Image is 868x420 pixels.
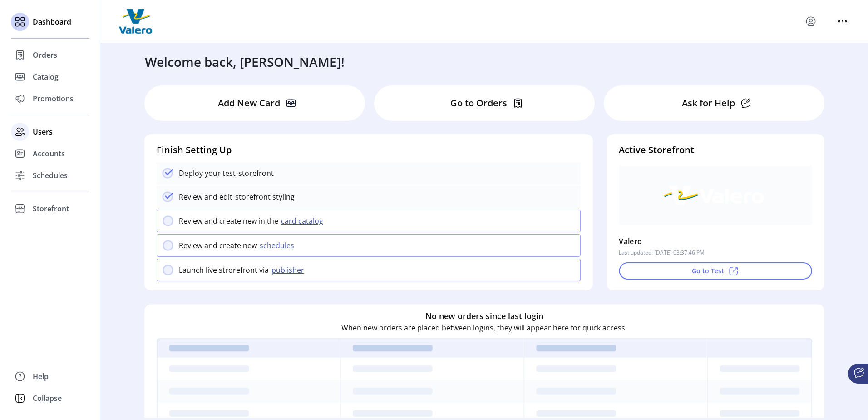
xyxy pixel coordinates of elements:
button: Go to Test [619,262,812,280]
button: menu [835,14,850,29]
span: Schedules [33,170,68,181]
span: Storefront [33,203,69,214]
button: schedules [257,240,300,251]
span: Accounts [33,148,65,159]
p: When new orders are placed between logins, they will appear here for quick access. [341,322,627,333]
p: Ask for Help [682,96,735,110]
p: Review and create new [179,240,257,251]
p: Review and create new in the [179,215,278,226]
button: card catalog [278,215,329,226]
span: Orders [33,50,57,60]
span: Users [33,126,53,137]
p: storefront styling [232,191,295,202]
span: Dashboard [33,16,71,27]
p: Last updated: [DATE] 03:37:46 PM [619,249,705,257]
h3: Welcome back, [PERSON_NAME]! [145,52,345,71]
img: logo [118,9,153,34]
p: Launch live strorefront via [179,265,269,275]
span: Collapse [33,393,62,404]
button: publisher [269,265,310,275]
p: Go to Orders [450,96,507,110]
h4: Active Storefront [619,143,812,157]
p: Review and edit [179,191,232,202]
span: Promotions [33,93,74,104]
button: menu [804,14,818,29]
span: Catalog [33,71,59,82]
p: Deploy your test [179,168,236,179]
h6: No new orders since last login [425,310,543,322]
p: storefront [236,168,274,179]
p: Valero [619,234,642,249]
p: Add New Card [218,96,280,110]
h4: Finish Setting Up [157,143,581,157]
span: Help [33,371,49,382]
